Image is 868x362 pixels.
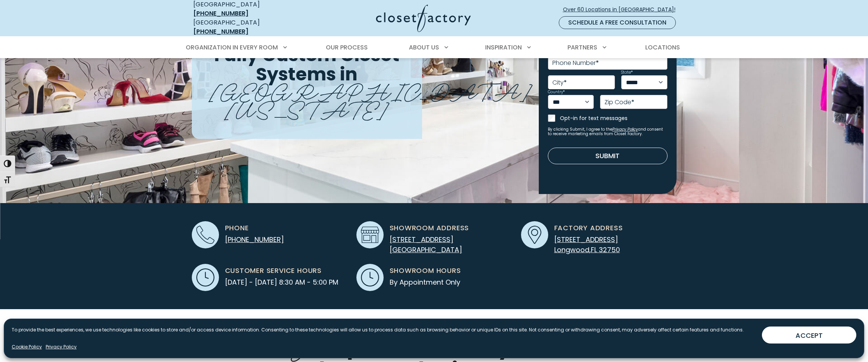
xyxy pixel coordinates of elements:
[485,43,522,52] span: Inspiration
[559,16,676,29] a: Schedule a Free Consultation
[563,6,681,14] span: Over 60 Locations in [GEOGRAPHIC_DATA]!
[554,223,623,233] span: Factory Address
[214,42,399,87] span: Fully Custom Closet Systems in
[390,223,469,233] span: Showroom Address
[193,18,303,36] div: [GEOGRAPHIC_DATA]
[180,37,688,58] nav: Primary Menu
[12,327,744,333] p: To provide the best experiences, we use technologies like cookies to store and/or access device i...
[548,127,668,136] small: By clicking Submit, I agree to the and consent to receive marketing emails from Closet Factory.
[612,126,638,132] a: Privacy Policy
[225,265,322,276] span: Customer Service Hours
[554,235,618,244] span: [STREET_ADDRESS]
[560,114,668,122] label: Opt-in for text messages
[591,245,597,254] span: FL
[326,43,368,52] span: Our Process
[193,27,248,36] a: [PHONE_NUMBER]
[193,9,248,18] a: [PHONE_NUMBER]
[621,71,633,74] label: State
[554,245,589,254] span: Longwood
[186,43,278,52] span: Organization in Every Room
[762,327,856,344] button: ACCEPT
[645,43,680,52] span: Locations
[225,223,249,233] span: Phone
[604,99,634,105] label: Zip Code
[599,245,620,254] span: 32750
[554,235,620,254] a: [STREET_ADDRESS] Longwood,FL 32750
[548,148,668,164] button: Submit
[225,277,338,287] span: [DATE] - [DATE] 8:30 AM - 5:00 PM
[209,72,532,125] span: [GEOGRAPHIC_DATA][US_STATE]
[548,90,565,94] label: Country
[376,5,471,32] img: Closet Factory Logo
[409,43,439,52] span: About Us
[225,235,284,244] a: [PHONE_NUMBER]
[390,235,462,254] a: [STREET_ADDRESS][GEOGRAPHIC_DATA]
[563,3,682,16] a: Over 60 Locations in [GEOGRAPHIC_DATA]!
[12,344,42,350] a: Cookie Policy
[390,265,461,276] span: Showroom Hours
[567,43,597,52] span: Partners
[46,344,77,350] a: Privacy Policy
[552,80,567,86] label: City
[390,277,460,287] span: By Appointment Only
[552,60,599,66] label: Phone Number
